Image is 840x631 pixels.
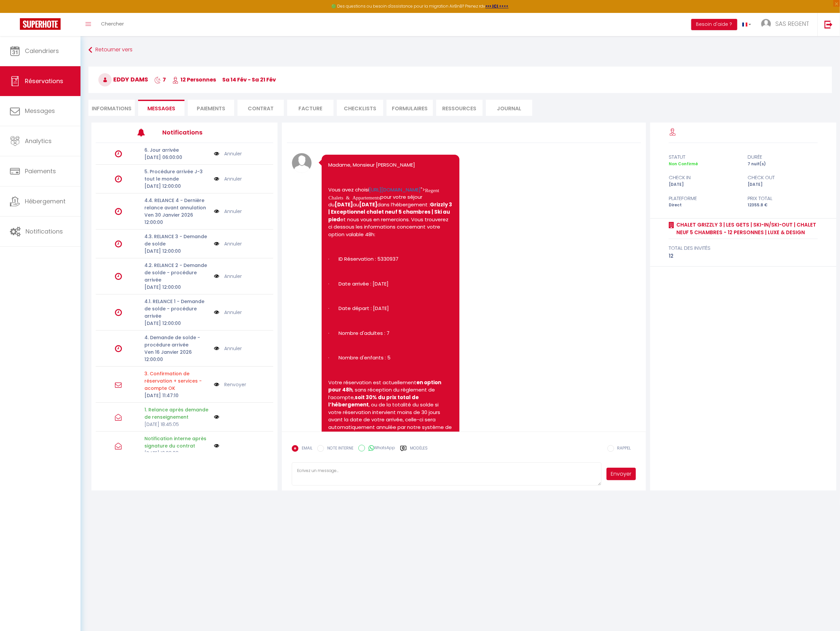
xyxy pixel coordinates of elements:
div: check in [664,174,743,182]
span: Paiements [25,167,56,175]
a: Annuler [224,273,242,280]
img: NO IMAGE [214,150,219,157]
img: NO IMAGE [214,240,219,247]
img: Super Booking [20,18,61,30]
div: total des invités [669,244,818,252]
p: 4.4. RELANCE 4 - Dernière relance avant annulation [144,197,210,211]
label: Modèles [410,445,428,457]
span: SAS REGENT [775,20,809,28]
img: avatar.png [292,153,312,173]
img: NO IMAGE [214,345,219,352]
p: Votre réservation est actuellement , sans réception du règlement de l’acompte, , ou de la totalit... [328,379,452,439]
li: FORMULAIRES [387,100,433,116]
li: Ressources [436,100,483,116]
a: >>> ICI <<<< [486,3,509,9]
div: 7 nuit(s) [743,161,822,167]
a: Chercher [96,13,129,36]
p: [DATE] 06:00:00 [144,154,210,161]
img: NO IMAGE [214,309,219,316]
span: sa 14 Fév - sa 21 Fév [222,76,276,83]
img: NO IMAGE [214,273,219,280]
p: Ven 30 Janvier 2026 12:00:00 [144,211,210,226]
img: NO IMAGE [214,208,219,215]
span: Notifications [26,227,63,236]
img: logout [824,20,833,28]
img: NO IMAGE [214,443,219,448]
div: [DATE] [743,182,822,188]
p: [DATE] 12:00:00 [144,247,210,255]
li: Facture [287,100,334,116]
a: Retourner vers [88,44,832,56]
span: Non Confirmé [669,161,698,167]
b: soit 30% du prix total de l’hébergement [328,394,420,408]
p: 1. Relance après demande de renseignement [144,406,210,421]
span: 12 Personnes [172,76,216,83]
p: 4. Demande de solde - procédure arrivée [144,334,210,348]
a: Renvoyer [224,381,246,388]
img: NO IMAGE [214,175,219,183]
img: ... [761,19,771,29]
p: 4.2. RELANCE 2 - Demande de solde - procédure arrivée [144,262,210,284]
h3: Notifications [162,125,236,140]
p: Madame, Monsieur [PERSON_NAME] [328,161,452,169]
li: Journal [486,100,532,116]
p: Ven 16 Janvier 2026 12:00:00 [144,348,210,363]
div: Direct [664,202,743,208]
img: NO IMAGE [214,414,219,420]
p: · Date arrivée : [DATE] [328,280,452,288]
b: [DATE] [359,201,377,208]
b: en option pour 48h [328,379,442,394]
a: Annuler [224,345,242,352]
a: Annuler [224,208,242,215]
p: 4.1. RELANCE 1 - Demande de solde - procédure arrivée [144,298,210,320]
span: Hébergement [25,197,66,205]
img: NO IMAGE [214,381,219,388]
a: Annuler [224,309,242,316]
p: [DATE] 11:47:10 [144,392,210,399]
div: statut [664,153,743,161]
p: 5. Procédure arrivée J-3 tout le monde [144,168,210,183]
span: Calendriers [25,47,59,55]
div: durée [743,153,822,161]
li: CHECKLISTS [337,100,383,116]
li: Contrat [237,100,284,116]
p: Vous avez choisi "> pour votre séjour du au dans l’hébergement : et nous vous en remercions. Vous... [328,186,452,238]
p: · ID Réservation : 5330937 [328,255,452,263]
a: Annuler [224,175,242,183]
b: Grizzly 3 | Exceptionnel chalet neuf 5 chambres | Ski au pied [328,201,453,223]
button: Besoin d'aide ? [691,19,737,30]
span: 7 [154,76,166,83]
span: Eddy Dams [98,75,148,83]
p: · Nombre d'adultes : 7 [328,330,452,337]
label: RAPPEL [614,445,631,452]
li: Paiements [188,100,234,116]
div: Plateforme [664,194,743,202]
label: NOTE INTERNE [324,445,353,452]
p: [DATE] 18:45:05 [144,421,210,428]
a: [URL][DOMAIN_NAME] [369,186,421,193]
p: [DATE] 12:00:00 [144,284,210,291]
label: EMAIL [298,445,312,452]
b: [DATE] [335,201,353,208]
div: 12355.8 € [743,202,822,208]
div: check out [743,174,822,182]
label: WhatsApp [365,445,395,452]
li: Informations [88,100,135,116]
p: [DATE] 12:00:00 [144,183,210,190]
span: Messages [147,105,175,112]
a: CHALET GRIZZLY 3 | LES GETS | Ski-In/Ski-Out | Chalet neuf 5 chambres - 12 personnes | Luxe & Design [674,221,818,237]
p: Notification interne après signature du contrat [144,435,210,449]
button: Envoyer [606,468,636,480]
span: Messages [25,107,55,115]
span: Chercher [101,20,124,27]
p: 4.3. RELANCE 3 - Demande de solde [144,233,210,247]
p: · Nombre d'enfants : 5 [328,354,452,362]
div: 12 [669,252,818,260]
a: Annuler [224,150,242,157]
div: Prix total [743,194,822,202]
span: Réservations [25,77,63,85]
p: 6. Jour arrivée [144,146,210,154]
div: [DATE] [664,182,743,188]
a: ... SAS REGENT [756,13,817,36]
